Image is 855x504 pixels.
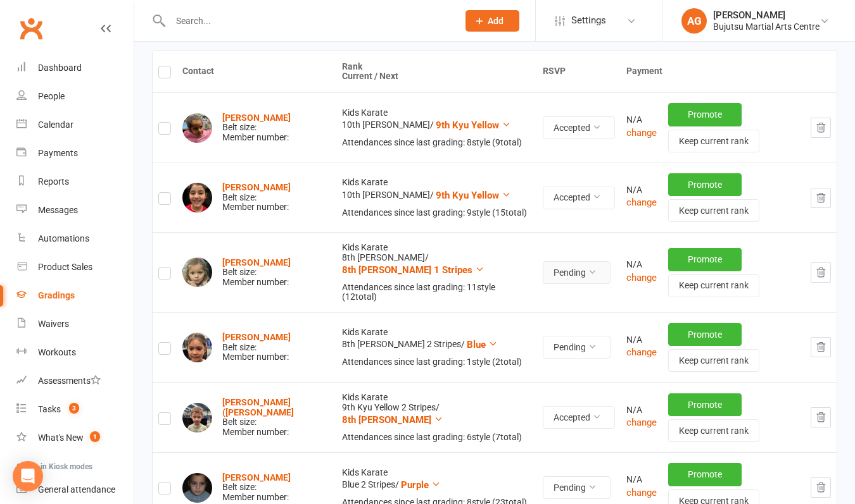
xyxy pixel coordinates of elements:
[626,115,657,125] div: N/A
[16,395,134,424] a: Tasks 3
[626,125,657,140] button: change
[222,397,294,417] a: [PERSON_NAME] ([PERSON_NAME]
[342,283,531,302] div: Attendances since last grading: 11 style ( 12 total)
[336,232,536,312] td: Kids Karate 8th [PERSON_NAME] /
[38,319,69,329] div: Waivers
[668,199,759,222] button: Keep current rank
[626,345,657,360] button: change
[543,336,611,359] button: Pending
[342,357,531,367] div: Attendances since last grading: 1 style ( 2 total)
[69,403,79,414] span: 3
[626,485,657,500] button: change
[668,248,742,271] button: Promote
[182,183,212,212] img: ariana Desho
[167,12,449,30] input: Search...
[182,403,212,433] img: sidney (kai) murley
[336,51,536,93] th: Rank Current / Next
[38,433,84,443] div: What's New
[38,404,61,414] div: Tasks
[621,51,837,93] th: Payment
[342,138,531,147] div: Attendances since last grading: 8 style ( 9 total)
[668,419,759,442] button: Keep current rank
[626,335,657,345] div: N/A
[465,10,519,32] button: Add
[436,118,511,133] button: 9th Kyu Yellow
[537,51,621,93] th: RSVP
[668,173,742,196] button: Promote
[626,270,657,285] button: change
[16,82,134,111] a: People
[38,233,89,243] div: Automations
[38,376,101,386] div: Assessments
[342,414,431,426] span: 8th [PERSON_NAME]
[626,405,657,415] div: N/A
[713,9,820,21] div: [PERSON_NAME]
[668,463,742,486] button: Promote
[16,310,134,338] a: Waivers
[38,262,92,272] div: Product Sales
[668,274,759,297] button: Keep current rank
[401,477,441,493] button: Purple
[16,139,134,168] a: Payments
[38,91,65,101] div: People
[90,431,100,442] span: 1
[543,261,611,284] button: Pending
[626,260,657,269] div: N/A
[336,312,536,382] td: Kids Karate 8th [PERSON_NAME] 2 Stripes /
[38,176,69,187] div: Reports
[342,264,472,276] span: 8th [PERSON_NAME] 1 Stripes
[38,347,76,357] div: Workouts
[16,196,134,224] a: Messages
[543,187,615,209] button: Accepted
[222,258,291,287] div: Belt size: Member number:
[222,182,291,192] a: [PERSON_NAME]
[222,333,291,362] div: Belt size: Member number:
[222,472,291,482] a: [PERSON_NAME]
[626,195,657,210] button: change
[436,190,499,201] span: 9th Kyu Yellow
[222,257,291,267] a: [PERSON_NAME]
[13,461,43,491] div: Open Intercom Messenger
[668,393,742,416] button: Promote
[336,382,536,452] td: Kids Karate 9th Kyu Yellow 2 Stripes /
[16,367,134,395] a: Assessments
[16,111,134,139] a: Calendar
[543,406,615,429] button: Accepted
[222,183,291,212] div: Belt size: Member number:
[38,290,75,300] div: Gradings
[38,63,82,73] div: Dashboard
[488,16,503,26] span: Add
[543,116,615,139] button: Accepted
[182,257,212,287] img: Elkie Jancek
[16,224,134,253] a: Automations
[222,473,291,502] div: Belt size: Member number:
[668,349,759,372] button: Keep current rank
[38,205,78,215] div: Messages
[222,398,331,437] div: Belt size: Member number:
[38,484,115,495] div: General attendance
[342,412,443,427] button: 8th [PERSON_NAME]
[16,476,134,504] a: General attendance kiosk mode
[16,281,134,310] a: Gradings
[15,13,47,44] a: Clubworx
[467,339,486,350] span: Blue
[543,476,611,499] button: Pending
[222,113,291,123] a: [PERSON_NAME]
[342,208,531,218] div: Attendances since last grading: 9 style ( 15 total)
[668,103,742,126] button: Promote
[222,332,291,342] a: [PERSON_NAME]
[16,253,134,281] a: Product Sales
[571,6,606,35] span: Settings
[626,415,657,430] button: change
[401,479,429,491] span: Purple
[436,188,511,203] button: 9th Kyu Yellow
[668,323,742,346] button: Promote
[182,333,212,362] img: Elizabeth Lynton
[16,54,134,82] a: Dashboard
